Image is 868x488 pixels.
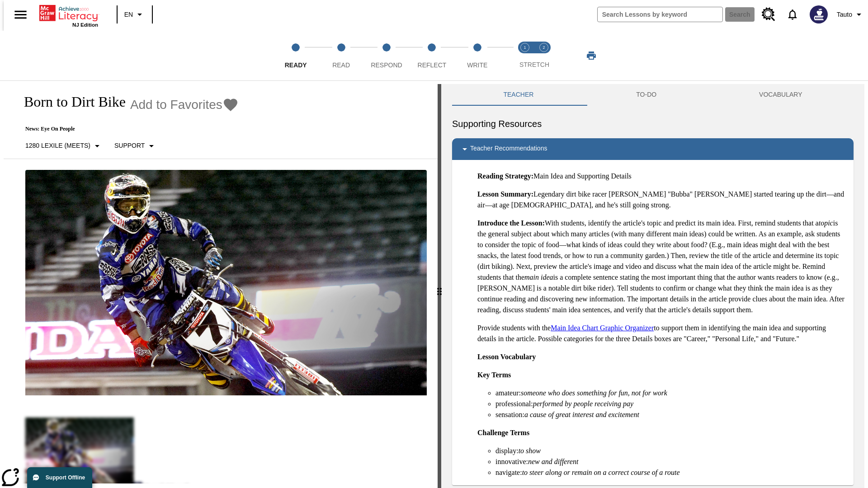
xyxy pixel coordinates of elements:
[524,45,526,50] text: 1
[477,171,846,182] p: Main Idea and Supporting Details
[111,138,160,154] button: Scaffolds, Support
[477,190,533,198] strong: Lesson Summary:
[452,138,854,160] div: Teacher Recommendations
[406,31,458,80] button: Reflect step 4 of 5
[781,3,804,26] a: Notifications
[519,447,541,455] em: to show
[477,371,511,379] strong: Key Terms
[438,84,441,488] div: Press Enter or Spacebar and then press right and left arrow keys to move the slider
[269,31,322,80] button: Ready step 1 of 5
[470,144,547,155] p: Teacher Recommendations
[477,189,846,211] p: Legendary dirt bike racer [PERSON_NAME] "Bubba" [PERSON_NAME] started tearing up the dirt—and air...
[27,467,92,488] button: Support Offline
[360,31,413,80] button: Respond step 3 of 5
[477,218,846,315] p: With students, identify the article's topic and predict its main idea. First, remind students tha...
[495,399,846,409] li: professional:
[418,61,447,69] span: Reflect
[451,31,504,80] button: Write step 5 of 5
[528,458,578,465] em: new and different
[756,2,781,27] a: Resource Center, Will open in new tab
[285,61,307,69] span: Ready
[477,172,533,180] strong: Reading Strategy:
[14,94,126,110] h1: Born to Dirt Bike
[332,61,350,69] span: Read
[819,219,833,227] em: topic
[804,3,833,26] button: Select a new avatar
[452,84,585,106] button: Teacher
[25,170,427,396] img: Motocross racer James Stewart flies through the air on his dirt bike.
[585,84,708,106] button: TO-DO
[708,84,854,106] button: VOCABULARY
[495,456,846,467] li: innovative:
[25,141,90,150] p: 1280 Lexile (Meets)
[39,3,98,28] div: Home
[72,22,98,28] span: NJ Edition
[551,324,654,332] a: Main Idea Chart Graphic Organizer
[452,117,854,131] h6: Supporting Resources
[519,61,549,68] span: STRETCH
[371,61,402,69] span: Respond
[495,467,846,478] li: navigate:
[477,353,536,361] strong: Lesson Vocabulary
[22,138,106,154] button: Select Lexile, 1280 Lexile (Meets)
[7,1,34,28] button: Open side menu
[477,219,545,227] strong: Introduce the Lesson:
[46,474,85,481] span: Support Offline
[14,126,239,132] p: News: Eye On People
[120,6,149,23] button: Language: EN, Select a language
[477,429,529,436] strong: Challenge Terms
[521,389,667,397] em: someone who does something for fun, not for work
[598,7,722,22] input: search field
[467,61,487,69] span: Write
[441,84,864,488] div: activity
[837,10,852,19] span: Tauto
[531,31,557,80] button: Stretch Respond step 2 of 2
[477,323,846,344] p: Provide students with the to support them in identifying the main idea and supporting details in ...
[130,97,239,113] button: Add to Favorites - Born to Dirt Bike
[495,446,846,456] li: display:
[124,10,133,19] span: EN
[4,84,438,483] div: reading
[577,47,606,64] button: Print
[522,469,680,476] em: to steer along or remain on a correct course of a route
[542,45,545,50] text: 2
[533,400,633,408] em: performed by people receiving pay
[114,141,145,150] p: Support
[512,31,538,80] button: Stretch Read step 1 of 2
[452,84,854,106] div: Instructional Panel Tabs
[495,388,846,399] li: amateur:
[524,411,639,418] em: a cause of great interest and excitement
[810,5,828,23] img: Avatar
[495,409,846,420] li: sensation:
[130,98,222,112] span: Add to Favorites
[833,6,868,23] button: Profile/Settings
[524,273,553,281] em: main idea
[315,31,367,80] button: Read step 2 of 5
